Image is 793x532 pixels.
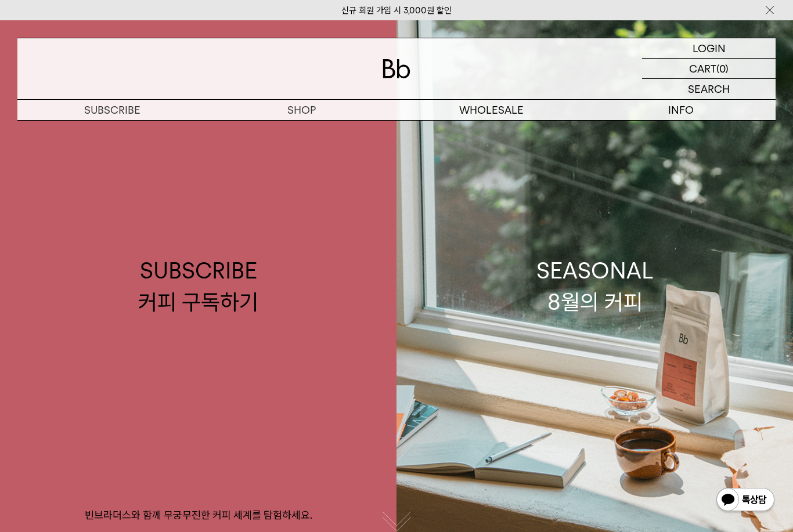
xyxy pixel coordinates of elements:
p: INFO [586,100,776,120]
a: 신규 회원 가입 시 3,000원 할인 [341,5,452,16]
p: LOGIN [693,38,726,58]
p: WHOLESALE [396,100,586,120]
a: SHOP [207,100,397,120]
a: LOGIN [642,38,776,59]
img: 카카오톡 채널 1:1 채팅 버튼 [715,487,776,515]
p: (0) [716,59,729,78]
div: SEASONAL 8월의 커피 [536,255,654,317]
a: CART (0) [642,59,776,79]
p: CART [689,59,716,78]
img: 로고 [383,59,410,78]
p: SEARCH [688,79,730,99]
a: SUBSCRIBE [17,100,207,120]
div: SUBSCRIBE 커피 구독하기 [138,255,258,317]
